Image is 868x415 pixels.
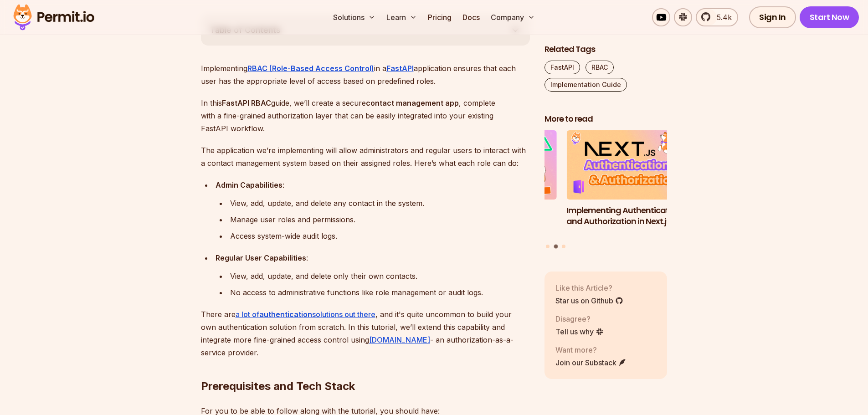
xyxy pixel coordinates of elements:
[201,308,530,359] p: There are , and it's quite uncommon to build your own authentication solution from scratch. In th...
[230,230,530,242] div: Access system-wide audit logs.
[259,310,312,319] strong: authentication
[566,205,689,227] h3: Implementing Authentication and Authorization in Next.js
[201,62,530,87] p: Implementing in a application ensures that each user has the appropriate level of access based on...
[230,197,530,210] div: View, add, update, and delete any contact in the system.
[216,253,306,262] strong: Regular User Capabilities
[230,270,530,282] div: View, add, update, and delete only their own contacts.
[230,286,530,299] div: No access to administrative functions like role management or audit logs.
[201,97,530,135] p: In this guide, we’ll create a secure , complete with a fine-grained authorization layer that can ...
[216,179,530,191] div: :
[369,335,430,344] a: [DOMAIN_NAME]
[586,61,614,74] a: RBAC
[555,344,627,355] p: Want more?
[544,44,668,55] h2: Related Tags
[555,313,604,324] p: Disagree?
[487,8,539,26] button: Company
[555,357,627,368] a: Join our Substack
[555,282,623,293] p: Like this Article?
[566,130,689,200] img: Implementing Authentication and Authorization in Next.js
[562,244,565,248] button: Go to slide 3
[201,144,530,169] p: The application we’re implementing will allow administrators and regular users to interact with a...
[383,8,421,26] button: Learn
[555,326,604,337] a: Tell us why
[566,130,689,239] a: Implementing Authentication and Authorization in Next.jsImplementing Authentication and Authoriza...
[247,64,374,73] a: RBAC (Role-Based Access Control)
[554,244,558,248] button: Go to slide 2
[201,343,530,394] h2: Prerequisites and Tech Stack
[544,61,580,74] a: FastAPI
[555,295,623,306] a: Star us on Github
[544,78,627,92] a: Implementation Guide
[216,251,530,264] div: :
[711,12,732,23] span: 5.4k
[566,130,689,239] li: 2 of 3
[366,98,459,108] strong: contact management app
[749,6,796,28] a: Sign In
[9,2,98,33] img: Permit logo
[329,8,379,26] button: Solutions
[434,205,557,227] h3: Implementing Multi-Tenant RBAC in Nuxt.js
[216,180,282,190] strong: Admin Capabilities
[800,6,859,28] a: Start Now
[544,113,668,125] h2: More to read
[459,8,483,26] a: Docs
[434,130,557,239] li: 1 of 3
[230,213,530,226] div: Manage user roles and permissions.
[386,64,414,73] a: FastAPI
[236,310,375,319] a: a lot ofauthenticationsolutions out there
[222,98,271,108] strong: FastAPI RBAC
[544,130,668,250] div: Posts
[424,8,455,26] a: Pricing
[546,244,550,248] button: Go to slide 1
[696,8,738,26] a: 5.4k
